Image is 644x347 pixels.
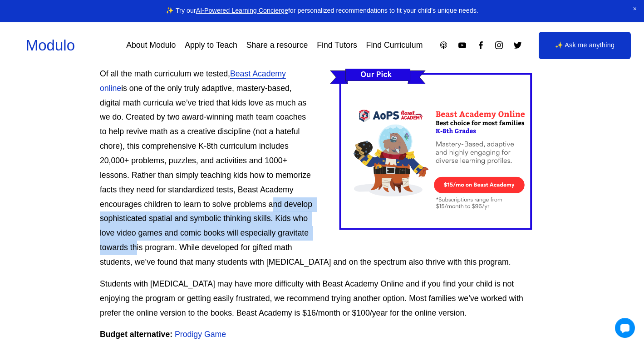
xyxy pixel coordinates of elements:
a: Beast Academy [330,67,545,236]
a: Beast Academy online [100,69,286,93]
a: Share a resource [246,37,308,53]
a: Find Curriculum [366,37,423,53]
a: Prodigy Game [175,330,226,339]
a: Facebook [476,40,486,50]
a: YouTube [457,40,467,50]
a: Modulo [26,37,75,54]
a: Apply to Teach [185,37,237,53]
p: Of all the math curriculum we tested, is one of the only truly adaptive, mastery-based, digital m... [100,67,544,270]
a: Twitter [513,40,522,50]
a: AI-Powered Learning Concierge [196,7,288,14]
strong: Budget alternative: [100,330,172,339]
a: Instagram [494,40,504,50]
a: Find Tutors [317,37,357,53]
a: ✨ Ask me anything [539,32,631,59]
p: Students with [MEDICAL_DATA] may have more difficulty with Beast Academy Online and if you find y... [100,277,544,321]
a: Apple Podcasts [439,40,448,50]
a: About Modulo [126,37,176,53]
